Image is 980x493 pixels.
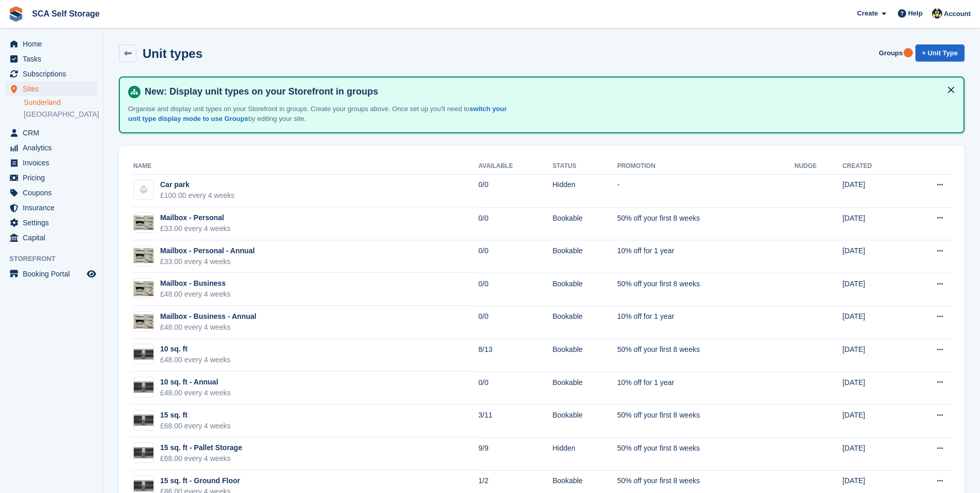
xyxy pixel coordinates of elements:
[23,186,85,200] span: Coupons
[23,267,85,281] span: Booking Portal
[552,158,617,175] th: Status
[160,190,235,201] div: £100.00 every 4 weeks
[5,186,98,200] a: menu
[843,306,906,339] td: [DATE]
[552,174,617,207] td: Hidden
[552,405,617,438] td: Bookable
[160,311,256,322] div: Mailbox - Business - Annual
[160,355,230,365] div: £48.00 every 4 weeks
[617,437,795,470] td: 50% off your first 8 weeks
[478,372,552,405] td: 0/0
[160,453,242,464] div: £68.00 every 4 weeks
[944,9,971,19] span: Account
[904,48,913,57] div: Tooltip anchor
[24,98,98,107] a: Sunderland
[843,405,906,438] td: [DATE]
[23,215,85,230] span: Settings
[552,306,617,339] td: Bookable
[160,179,235,190] div: Car park
[23,230,85,245] span: Capital
[143,47,203,60] h2: Unit types
[843,207,906,240] td: [DATE]
[5,156,98,170] a: menu
[160,289,230,300] div: £48.00 every 4 weeks
[617,306,795,339] td: 10% off for 1 year
[5,126,98,140] a: menu
[5,215,98,230] a: menu
[128,104,516,124] p: Organise and display unit types on your Storefront in groups. Create your groups above. Once set ...
[5,67,98,81] a: menu
[160,421,230,432] div: £68.00 every 4 weeks
[160,278,230,289] div: Mailbox - Business
[23,52,85,66] span: Tasks
[552,339,617,372] td: Bookable
[23,141,85,155] span: Analytics
[617,240,795,273] td: 10% off for 1 year
[843,158,906,175] th: Created
[478,306,552,339] td: 0/0
[843,339,906,372] td: [DATE]
[617,207,795,240] td: 50% off your first 8 weeks
[5,82,98,96] a: menu
[160,388,230,398] div: £48.00 every 4 weeks
[23,201,85,215] span: Insurance
[552,273,617,306] td: Bookable
[23,126,85,140] span: CRM
[134,381,153,393] img: 15%20SQ.FT.jpg
[478,240,552,273] td: 0/0
[478,339,552,372] td: 8/13
[160,212,230,223] div: Mailbox - Personal
[843,437,906,470] td: [DATE]
[843,174,906,207] td: [DATE]
[478,437,552,470] td: 9/9
[141,86,955,98] h4: New: Display unit types on your Storefront in groups
[134,314,153,329] img: Unknown-4.jpeg
[24,110,98,119] a: [GEOGRAPHIC_DATA]
[932,8,942,19] img: Thomas Webb
[5,171,98,185] a: menu
[552,240,617,273] td: Bookable
[160,377,230,388] div: 10 sq. ft - Annual
[134,480,153,491] img: 15%20SQ.FT.jpg
[908,8,923,19] span: Help
[134,281,153,296] img: Unknown-4.jpeg
[23,37,85,51] span: Home
[160,410,230,421] div: 15 sq. ft
[23,156,85,170] span: Invoices
[134,248,153,263] img: Unknown-4.jpeg
[617,405,795,438] td: 50% off your first 8 weeks
[23,67,85,81] span: Subscriptions
[617,339,795,372] td: 50% off your first 8 weeks
[552,372,617,405] td: Bookable
[134,447,153,458] img: 15%20SQ.FT.jpg
[552,437,617,470] td: Hidden
[160,256,255,267] div: £33.00 every 4 weeks
[478,207,552,240] td: 0/0
[857,8,878,19] span: Create
[5,37,98,51] a: menu
[843,273,906,306] td: [DATE]
[915,44,965,61] a: + Unit Type
[5,52,98,66] a: menu
[478,405,552,438] td: 3/11
[478,174,552,207] td: 0/0
[134,414,153,426] img: 15%20SQ.FT.jpg
[160,245,255,256] div: Mailbox - Personal - Annual
[160,344,230,355] div: 10 sq. ft
[552,207,617,240] td: Bookable
[23,82,85,96] span: Sites
[5,230,98,245] a: menu
[875,44,907,61] a: Groups
[85,268,98,280] a: Preview store
[478,273,552,306] td: 0/0
[843,240,906,273] td: [DATE]
[795,158,843,175] th: Nudge
[843,372,906,405] td: [DATE]
[160,322,256,333] div: £48.00 every 4 weeks
[160,223,230,234] div: £33.00 every 4 weeks
[617,372,795,405] td: 10% off for 1 year
[478,158,552,175] th: Available
[8,6,24,22] img: stora-icon-8386f47178a22dfd0bd8f6a31ec36ba5ce8667c1dd55bd0f319d3a0aa187defe.svg
[160,442,242,453] div: 15 sq. ft - Pallet Storage
[617,273,795,306] td: 50% off your first 8 weeks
